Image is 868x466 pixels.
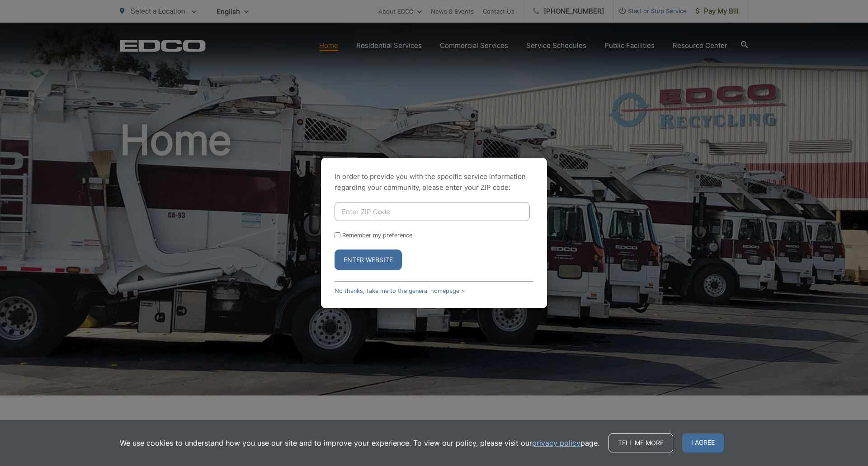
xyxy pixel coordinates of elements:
label: Remember my preference [342,232,412,239]
p: In order to provide you with the specific service information regarding your community, please en... [335,171,533,193]
p: We use cookies to understand how you use our site and to improve your experience. To view our pol... [120,438,599,448]
button: Enter Website [335,249,402,270]
a: Tell me more [609,433,673,452]
a: privacy policy [532,438,580,448]
input: Enter ZIP Code [335,202,530,221]
span: I agree [682,433,724,452]
a: No thanks, take me to the general homepage > [335,287,465,294]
